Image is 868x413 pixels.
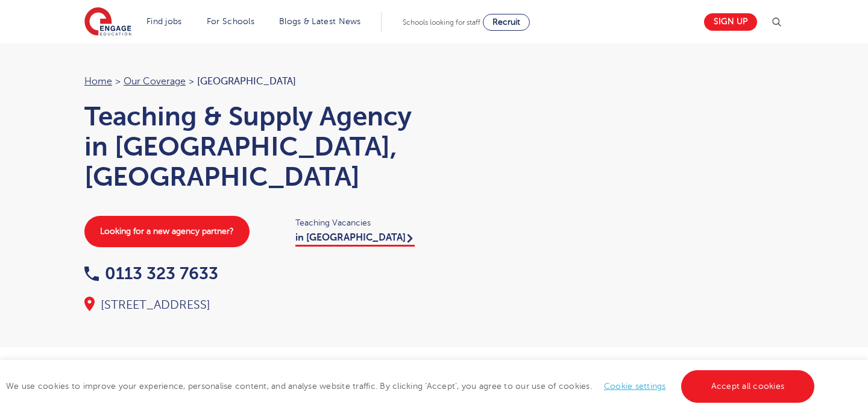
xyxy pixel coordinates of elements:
[189,76,194,87] span: >
[403,18,480,27] span: Schools looking for staff
[483,14,530,31] a: Recruit
[84,297,422,314] div: [STREET_ADDRESS]
[84,216,250,247] a: Looking for a new agency partner?
[492,17,520,27] span: Recruit
[124,76,186,87] a: Our coverage
[84,7,131,37] img: Engage Education
[295,232,415,247] a: in [GEOGRAPHIC_DATA]
[604,382,666,391] a: Cookie settings
[84,101,422,192] h1: Teaching & Supply Agency in [GEOGRAPHIC_DATA], [GEOGRAPHIC_DATA]
[279,17,361,26] a: Blogs & Latest News
[84,74,422,89] nav: breadcrumb
[704,13,757,31] a: Sign up
[146,17,182,26] a: Find jobs
[115,76,121,87] span: >
[197,76,296,87] span: [GEOGRAPHIC_DATA]
[681,370,815,403] a: Accept all cookies
[295,216,422,230] span: Teaching Vacancies
[207,17,254,26] a: For Schools
[84,76,112,87] a: Home
[84,264,218,283] a: 0113 323 7633
[6,382,817,391] span: We use cookies to improve your experience, personalise content, and analyse website traffic. By c...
